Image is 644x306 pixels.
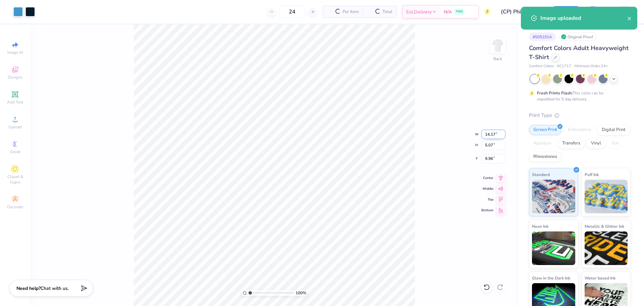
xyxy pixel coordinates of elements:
span: Neon Ink [532,223,548,230]
div: Digital Print [597,125,630,135]
img: Back [491,39,504,52]
input: Untitled Design [496,5,545,18]
div: # 505191A [529,33,556,41]
div: Original Proof [559,33,597,41]
img: Neon Ink [532,231,575,265]
strong: Need help? [16,285,41,292]
span: Top [481,197,493,202]
span: Standard [532,171,550,178]
span: Comfort Colors Adult Heavyweight T-Shirt [529,44,629,61]
span: Per Item [342,8,359,15]
img: Puff Ink [585,180,628,213]
img: Standard [532,180,575,213]
span: N/A [444,8,452,15]
div: Vinyl [587,138,605,148]
img: Metallic & Glitter Ink [585,231,628,265]
div: This color can be expedited for 5 day delivery. [537,90,620,102]
span: Add Text [7,99,23,105]
button: close [627,14,632,22]
div: Image uploaded [540,14,627,22]
strong: Fresh Prints Flash: [537,90,573,96]
span: Center [481,176,493,180]
span: Greek [10,149,20,155]
span: Minimum Order: 24 + [575,63,608,69]
div: Print Type [529,112,631,119]
span: Glow in the Dark Ink [532,274,570,281]
span: Total [382,8,392,15]
span: Designs [8,75,22,80]
span: Est. Delivery [406,8,432,15]
span: Clipart & logos [3,174,27,185]
div: Transfers [558,138,585,148]
div: Rhinestones [529,152,561,162]
span: Puff Ink [585,171,599,178]
input: – – [279,6,305,18]
div: Back [493,56,502,62]
span: Image AI [7,50,23,55]
span: Decorate [7,204,23,210]
span: Upload [8,124,22,130]
span: 100 % [296,290,306,296]
span: Chat with us. [41,285,69,292]
span: # C1717 [557,63,571,69]
span: Comfort Colors [529,63,554,69]
span: Middle [481,186,493,191]
div: Embroidery [563,125,595,135]
div: Applique [529,138,556,148]
span: FREE [456,9,463,14]
span: Metallic & Glitter Ink [585,223,624,230]
span: Water based Ink [585,274,615,281]
div: Foil [607,138,623,148]
span: Bottom [481,208,493,213]
div: Screen Print [529,125,561,135]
